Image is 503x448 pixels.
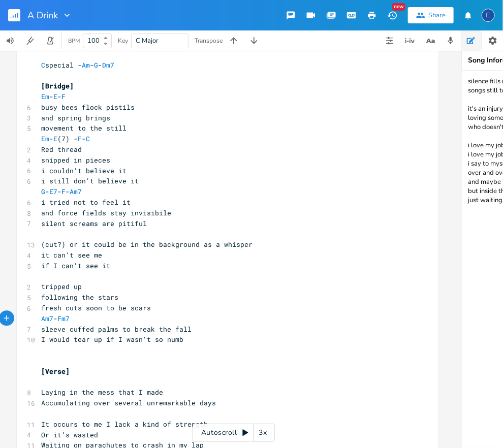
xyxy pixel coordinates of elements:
[41,430,98,439] span: Or it’s wasted
[408,7,454,23] button: Share
[41,420,208,429] span: It occurs to me I lack a kind of strength
[41,134,49,143] span: Em
[49,187,57,196] span: E7
[53,134,57,143] span: E
[136,36,159,45] span: C Major
[195,38,223,44] div: Transpose
[82,60,90,70] span: Am
[61,187,66,196] span: F
[41,325,192,334] span: sleeve cuffed palms to break the fall
[41,219,147,228] span: silent screams are pitiful
[94,60,98,70] span: G
[41,388,163,397] span: Laying in the mess that I made
[41,314,74,323] span: -
[41,398,216,407] span: Accumulating over several unremarkable days
[41,250,102,260] span: it can't see me
[41,81,74,90] span: [Bridge]
[41,187,82,196] span: - - -
[382,6,402,24] button: New
[41,187,45,196] span: G
[41,282,82,291] span: tripped up
[41,113,110,122] span: and spring brings
[41,60,45,70] span: C
[78,134,82,143] span: F
[86,134,90,143] span: C
[41,261,110,270] span: if I can't see it
[41,293,118,302] span: following the stars
[428,11,446,20] div: Share
[41,92,49,101] span: Em
[41,103,135,112] span: busy bees flock pistils
[68,38,80,44] div: BPM
[118,38,128,44] div: Key
[41,145,82,154] span: Red thread
[482,4,495,27] button: E
[41,92,66,101] span: - -
[70,187,82,196] span: Am7
[41,303,151,312] span: fresh cuts soon to be scars
[41,123,127,133] span: movement to the still
[53,92,57,101] span: E
[41,166,127,175] span: i couldn't believe it
[41,314,53,323] span: Am7
[41,335,183,344] span: I would tear up if I wasn't so numb
[102,60,114,70] span: Dm7
[41,176,139,185] span: i still don't believe it
[57,314,70,323] span: Fm7
[41,367,70,376] span: [Verse]
[41,208,171,217] span: and force fields stay invisibile
[61,92,66,101] span: F
[41,240,253,249] span: (cut?) or it could be in the background as a whisper
[41,60,118,70] span: special - - -
[41,198,131,207] span: i tried not to feel it
[27,11,58,20] span: A Drink
[41,155,110,165] span: snipped in pieces
[193,424,275,442] div: Autoscroll
[41,134,90,143] span: - (7) - -
[254,424,272,442] div: 3x
[392,3,405,11] div: New
[482,9,495,22] div: Erin Nicole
